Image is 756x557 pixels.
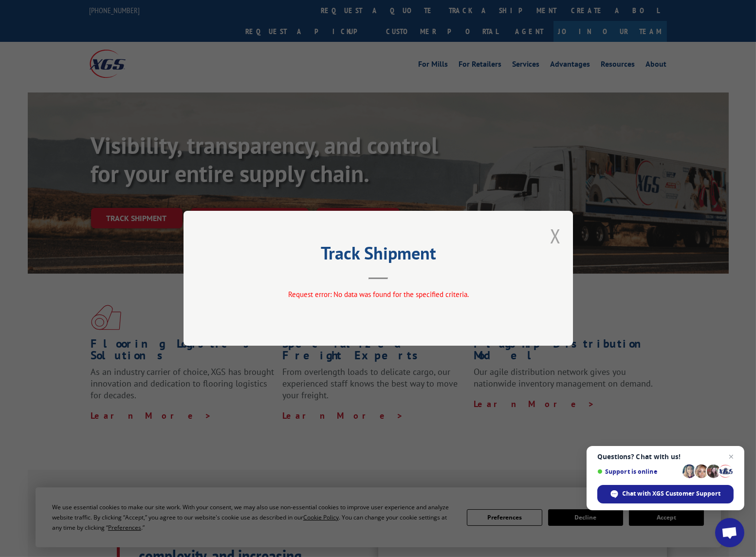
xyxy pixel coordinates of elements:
div: Chat with XGS Customer Support [597,485,734,503]
span: Questions? Chat with us! [597,453,734,461]
button: Close modal [550,223,561,249]
span: Request error: No data was found for the specified criteria. [288,290,468,299]
div: Open chat [715,518,744,547]
span: Support is online [597,468,679,475]
span: Close chat [725,451,737,463]
h2: Track Shipment [232,246,524,265]
span: Chat with XGS Customer Support [623,489,721,498]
